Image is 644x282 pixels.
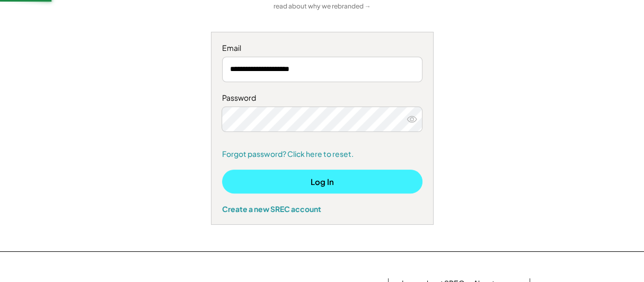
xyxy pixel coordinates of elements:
[274,2,371,11] a: read about why we rebranded →
[222,204,422,214] div: Create a new SREC account
[222,93,422,103] div: Password
[222,170,422,193] button: Log In
[222,149,422,160] a: Forgot password? Click here to reset.
[222,43,422,54] div: Email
